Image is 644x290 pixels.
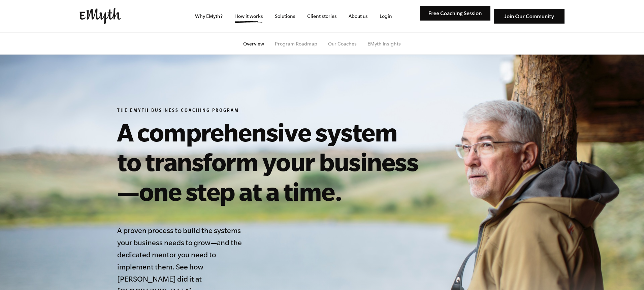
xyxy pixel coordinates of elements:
h1: A comprehensive system to transform your business—one step at a time. [117,117,424,206]
a: EMyth Insights [367,41,401,46]
img: EMyth [79,8,121,24]
a: Our Coaches [328,41,357,46]
img: Free Coaching Session [420,6,490,21]
img: Join Our Community [494,9,565,24]
a: Program Roadmap [275,41,317,46]
iframe: Chat Widget [610,258,644,290]
h6: The EMyth Business Coaching Program [117,108,424,115]
a: Overview [243,41,264,46]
